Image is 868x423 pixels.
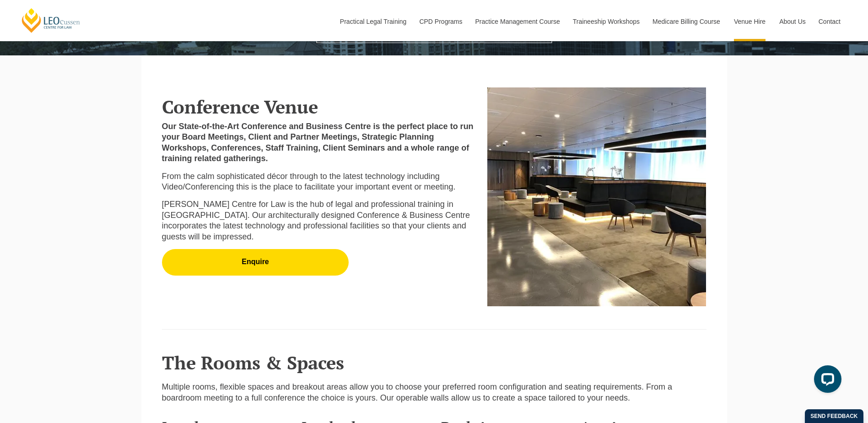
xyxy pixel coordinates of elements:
a: Contact [812,2,847,41]
iframe: LiveChat chat widget [807,362,845,400]
p: From the calm sophisticated décor through to the latest technology including Video/Conferencing t... [162,171,474,193]
p: [PERSON_NAME] Centre for Law is the hub of legal and professional training in [GEOGRAPHIC_DATA]. ... [162,199,474,242]
a: Practice Management Course [469,2,566,41]
a: Venue Hire [727,2,772,41]
a: Practical Legal Training [333,2,413,41]
p: Multiple rooms, flexible spaces and breakout areas allow you to choose your preferred room config... [162,382,706,403]
a: Enquire [162,249,349,276]
strong: Our State-of-the-Art Conference and Business Centre is the perfect place to run your Board Meetin... [162,122,474,163]
a: CPD Programs [412,2,468,41]
a: About Us [772,2,812,41]
img: Conference venue lounge area [487,87,706,306]
h2: The Rooms & Spaces [162,352,706,373]
h2: Conference Venue [162,97,474,117]
a: Traineeship Workshops [566,2,646,41]
a: [PERSON_NAME] Centre for Law [21,7,81,33]
a: Medicare Billing Course [646,2,727,41]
